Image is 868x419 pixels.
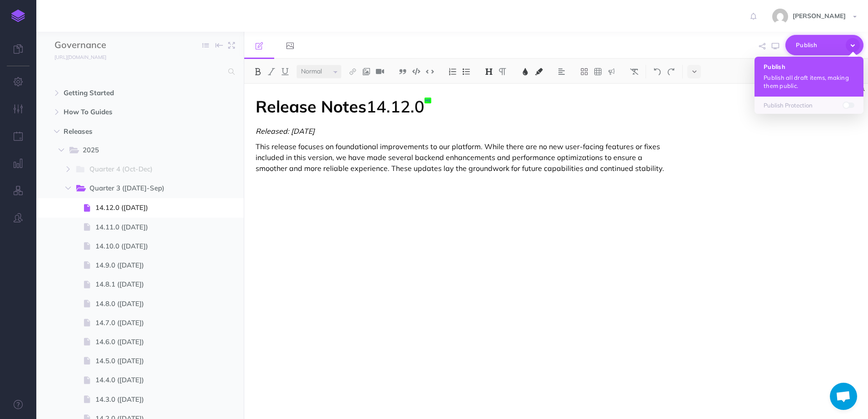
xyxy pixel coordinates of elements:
[256,141,670,174] p: This release focuses on foundational improvements to our platform. While there are no new user-fa...
[485,68,493,75] img: Headings dropdown button
[267,68,276,75] img: Italic button
[349,68,357,75] img: Link button
[83,145,176,156] span: 2025
[772,9,788,24] img: 25b9847aac5dbfcd06a786ee14657274.jpg
[64,126,178,137] span: Releases
[521,68,529,75] img: Text color button
[95,222,189,233] span: 14.11.0 ([DATE])
[281,68,289,75] img: Underline button
[54,63,223,80] input: Search
[653,68,661,75] img: Undo
[498,68,507,75] img: Paragraph button
[535,68,543,75] img: Text background color button
[667,68,675,75] img: Redo
[256,127,315,136] span: Released: [DATE]
[256,96,366,117] span: Release Notes
[764,63,854,70] h4: Publish
[412,68,420,75] img: Code block button
[594,68,602,75] img: Create table button
[54,39,161,52] input: Documentation Name
[95,356,189,366] span: 14.5.0 ([DATE])
[362,68,370,75] img: Add image button
[64,88,178,98] span: Getting Started
[557,68,566,75] img: Alignment dropdown menu button
[366,96,424,117] span: 14.12.0
[830,383,857,410] a: Open chat
[89,183,176,195] span: Quarter 3 ([DATE]-Sep)
[95,394,189,405] span: 14.3.0 ([DATE])
[399,68,407,75] img: Blockquote button
[630,68,638,75] img: Clear styles button
[796,38,841,52] span: Publish
[426,68,434,75] img: Inline code button
[764,73,854,90] p: Publish all draft items, making them public.
[95,336,189,347] span: 14.6.0 ([DATE])
[95,317,189,328] span: 14.7.0 ([DATE])
[462,68,470,75] img: Unordered list button
[764,101,854,109] p: Publish Protection
[36,52,115,61] a: [URL][DOMAIN_NAME]
[254,68,262,75] img: Bold button
[89,164,176,175] span: Quarter 4 (Oct-Dec)
[785,35,863,55] button: Publish
[54,54,106,60] small: [URL][DOMAIN_NAME]
[755,57,863,97] button: Publish Publish all draft items, making them public.
[11,10,25,22] img: logo-mark.svg
[95,241,189,252] span: 14.10.0 ([DATE])
[95,260,189,271] span: 14.9.0 ([DATE])
[607,68,616,75] img: Callout dropdown menu button
[376,68,384,75] img: Add video button
[95,298,189,309] span: 14.8.0 ([DATE])
[788,12,850,20] span: [PERSON_NAME]
[95,375,189,385] span: 14.4.0 ([DATE])
[95,279,189,290] span: 14.8.1 ([DATE])
[449,68,457,75] img: Ordered list button
[64,107,178,117] span: How To Guides
[95,202,189,213] span: 14.12.0 ([DATE])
